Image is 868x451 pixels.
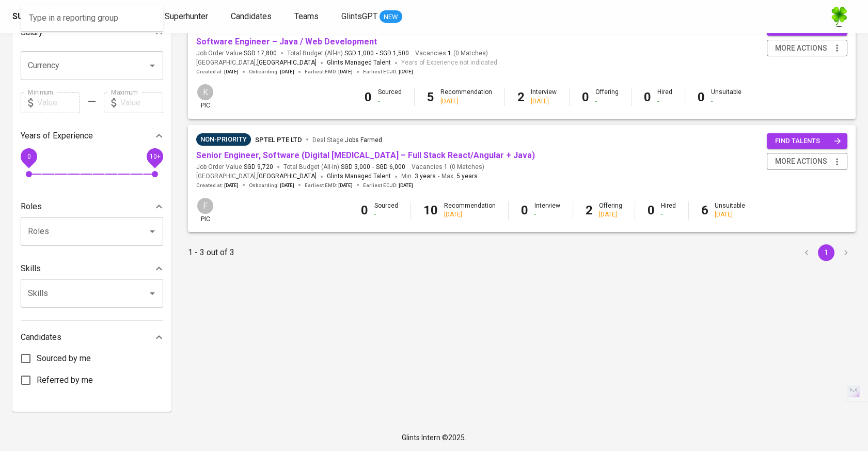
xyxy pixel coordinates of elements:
[338,182,353,189] span: [DATE]
[401,58,499,68] span: Years of Experience not indicated.
[224,182,239,189] span: [DATE]
[280,68,294,75] span: [DATE]
[711,88,741,105] div: Unsuitable
[196,182,239,189] span: Created at :
[711,97,741,106] div: -
[149,152,160,160] span: 10+
[196,68,239,75] span: Created at :
[165,11,208,21] span: Superhunter
[341,11,377,21] span: GlintsGPT
[196,134,251,145] span: Non-Priority
[531,97,557,106] div: [DATE]
[444,210,496,219] div: [DATE]
[534,210,560,219] div: -
[444,201,496,219] div: Recommendation
[376,49,377,58] span: -
[698,90,705,104] b: 0
[12,11,78,23] div: Superpowered
[196,197,214,224] div: pic
[644,90,651,104] b: 0
[701,203,708,217] b: 6
[767,40,847,57] button: more actions
[361,203,368,217] b: 0
[363,182,413,189] span: Earliest ECJD :
[327,173,391,180] span: Glints Managed Talent
[249,68,294,75] span: Onboarding :
[344,49,374,58] span: SGD 1,000
[412,163,484,172] span: Vacancies ( 0 Matches )
[27,152,30,160] span: 0
[415,173,436,180] span: 3 years
[586,203,593,217] b: 2
[12,9,94,24] a: Superpoweredapp logo
[287,49,409,58] span: Total Budget (All-In)
[294,10,321,23] a: Teams
[365,90,372,104] b: 0
[767,153,847,170] button: more actions
[196,150,535,160] a: Senior Engineer, Software (Digital [MEDICAL_DATA] – Full Stack React/Angular + Java)
[657,97,672,106] div: -
[196,163,273,172] span: Job Order Value
[345,136,382,144] span: Jobs Farmed
[438,172,439,182] span: -
[363,68,413,75] span: Earliest ECJD :
[401,173,436,180] span: Min.
[280,182,294,189] span: [DATE]
[441,173,478,180] span: Max.
[341,10,402,23] a: GlintsGPT NEW
[145,224,160,239] button: Open
[338,68,353,75] span: [DATE]
[775,155,827,168] span: more actions
[648,203,655,217] b: 0
[399,68,413,75] span: [DATE]
[145,286,160,301] button: Open
[399,182,413,189] span: [DATE]
[374,210,398,219] div: -
[196,197,214,215] div: F
[196,133,251,146] div: Sufficient Talents in Pipeline
[446,49,451,58] span: 1
[21,130,93,142] p: Years of Experience
[378,88,402,105] div: Sourced
[376,163,405,172] span: SGD 6,000
[244,49,277,58] span: SGD 17,800
[818,244,834,261] button: page 1
[829,6,849,27] img: f9493b8c-82b8-4f41-8722-f5d69bb1b761.jpg
[196,49,277,58] span: Job Order Value
[21,327,163,348] div: Candidates
[196,37,377,46] a: Software Engineer – Java / Web Development
[582,90,589,104] b: 0
[661,210,676,219] div: -
[372,163,374,172] span: -
[595,97,619,106] div: -
[767,133,847,149] button: find talents
[165,10,210,23] a: Superhunter
[657,88,672,105] div: Hired
[21,331,61,344] p: Candidates
[37,352,91,365] span: Sourced by me
[595,88,619,105] div: Offering
[231,11,272,21] span: Candidates
[244,163,273,172] span: SGD 9,720
[305,68,353,75] span: Earliest EMD :
[443,163,448,172] span: 1
[599,201,622,219] div: Offering
[196,172,317,182] span: [GEOGRAPHIC_DATA] ,
[188,246,234,259] p: 1 - 3 out of 3
[378,97,402,106] div: -
[456,173,478,180] span: 5 years
[327,59,391,66] span: Glints Managed Talent
[196,83,214,101] div: K
[797,244,856,261] nav: pagination navigation
[21,5,163,32] div: Type in a reporting group
[37,92,80,113] input: Value
[521,203,528,217] b: 0
[312,136,382,144] span: Deal Stage :
[145,58,160,73] button: Open
[21,196,163,217] div: Roles
[715,210,745,219] div: [DATE]
[517,90,525,104] b: 2
[341,163,370,172] span: SGD 3,000
[283,163,405,172] span: Total Budget (All-In)
[21,126,163,146] div: Years of Experience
